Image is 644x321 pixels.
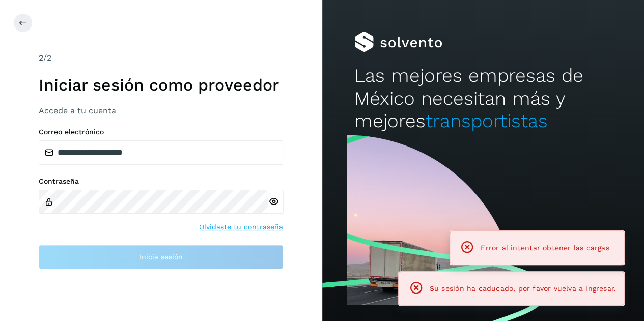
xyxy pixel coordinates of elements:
span: transportistas [426,110,548,132]
span: 2 [39,53,43,63]
h2: Las mejores empresas de México necesitan más y mejores [354,65,612,132]
span: Inicia sesión [139,253,183,260]
label: Contraseña [39,177,283,186]
div: /2 [39,52,283,64]
h1: Iniciar sesión como proveedor [39,75,283,95]
label: Correo electrónico [39,128,283,136]
span: Su sesión ha caducado, por favor vuelva a ingresar. [430,284,616,293]
a: Olvidaste tu contraseña [199,222,283,232]
span: Error al intentar obtener las cargas [481,244,609,252]
button: Inicia sesión [39,245,283,269]
h3: Accede a tu cuenta [39,106,283,115]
